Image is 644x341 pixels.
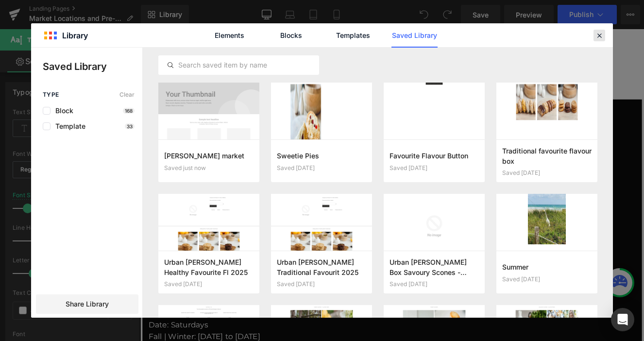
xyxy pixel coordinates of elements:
div: Saved [DATE] [390,281,479,288]
div: [PERSON_NAME] Market: [10,234,578,247]
div: Saved just now [164,165,254,171]
h1: market locations 2025: [10,95,578,107]
div: Spring | Summer | Fall: [DATE] to [DATE] [10,169,578,182]
a: Elements [206,23,253,48]
a: [STREET_ADDRESS] [50,288,137,298]
h1: Weekly Fall Markets: [10,118,578,129]
div: Location: [10,195,578,208]
input: Search saved item by name [159,59,319,71]
span: Share Library [66,299,109,309]
div: Saved [DATE] [277,165,366,171]
div: Time: 8 a.m. to 1:30 p.m. [10,182,578,195]
div: Location: [10,287,578,300]
p: Saved Library [43,59,142,74]
h3: Urban [PERSON_NAME] Traditional Favourit 2025 [277,257,366,277]
span: Type [43,91,59,98]
a: [STREET_ADDRESS] [50,196,137,206]
div: Date: Saturdays [10,155,578,169]
h3: [PERSON_NAME] market [164,151,254,161]
h3: Urban [PERSON_NAME] Box Savoury Scones - 2025 [390,257,479,277]
a: Templates [330,23,376,48]
h3: Sweetie Pies [277,151,366,161]
div: Saved [DATE] [164,281,254,288]
div: [PERSON_NAME] Fall Market: [10,326,578,339]
div: Saved [DATE] [390,165,479,171]
div: Saved [DATE] [502,276,592,283]
span: Block [51,107,73,115]
a: Blocks [268,23,314,48]
span: Template [51,122,85,130]
h3: Urban [PERSON_NAME] Healthy Favourite Fl 2025 [164,257,254,277]
div: Open Intercom Messenger [611,308,634,331]
div: Date: Saturdays [10,247,578,260]
h3: Traditional favourite flavour box [502,146,592,166]
div: Spring | Summer | Fall: [DATE] to [DATE] [10,260,578,273]
h3: Favourite Flavour Button [390,151,479,161]
div: Saved [DATE] [502,170,592,176]
h3: Summer [502,262,592,272]
p: 33 [125,123,135,129]
span: Clear [119,91,135,98]
div: Time: 8 a.m. to 12 p.m. [10,273,578,287]
div: Saved [DATE] [277,281,366,288]
p: 168 [123,108,135,114]
div: Oakville Market: [10,142,578,155]
a: Saved Library [391,23,438,48]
